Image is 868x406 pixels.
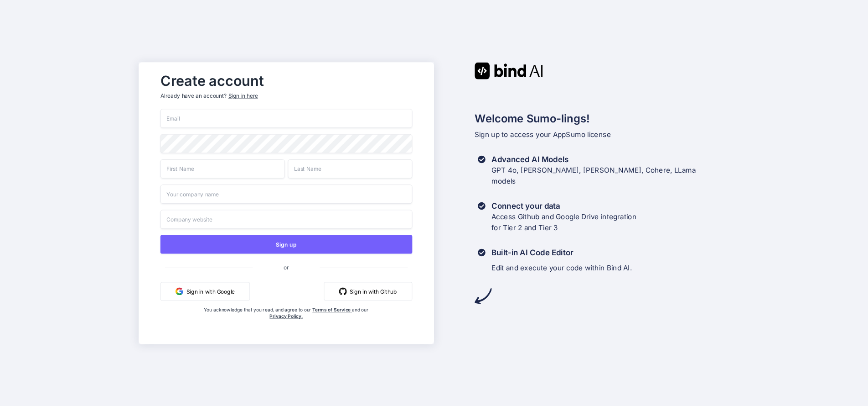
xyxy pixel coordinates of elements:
h3: Built-in AI Code Editor [492,247,632,258]
input: Your company name [160,185,412,204]
h3: Advanced AI Models [492,154,696,165]
p: GPT 4o, [PERSON_NAME], [PERSON_NAME], Cohere, LLama models [492,164,696,186]
a: Terms of Service [313,306,352,312]
p: Sign up to access your AppSumo license [475,129,729,140]
button: Sign up [160,235,412,253]
input: Email [160,109,412,128]
img: github [339,287,347,295]
span: or [253,257,320,276]
p: Already have an account? [160,92,412,100]
p: Edit and execute your code within Bind AI. [492,263,632,274]
img: arrow [475,287,491,304]
div: You acknowledge that you read, and agree to our and our [202,306,370,337]
h2: Welcome Sumo-lings! [475,110,729,127]
button: Sign in with Google [160,282,250,301]
h3: Connect your data [492,200,637,211]
input: Company website [160,210,412,229]
button: Sign in with Github [324,282,413,301]
p: Access Github and Google Drive integration for Tier 2 and Tier 3 [492,211,637,233]
img: google [176,287,183,295]
input: First Name [160,159,285,178]
div: Sign in here [228,92,258,100]
a: Privacy Policy. [270,313,303,319]
img: Bind AI logo [475,62,543,79]
h2: Create account [160,74,412,87]
input: Last Name [288,159,413,178]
